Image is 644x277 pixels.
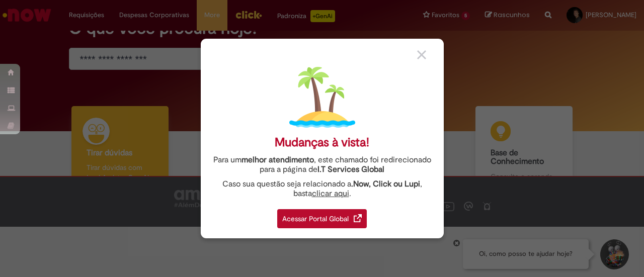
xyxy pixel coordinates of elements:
[275,135,369,150] div: Mudanças à vista!
[317,159,384,174] a: I.T Services Global
[289,64,355,130] img: island.png
[417,50,426,59] img: close_button_grey.png
[208,155,436,174] div: Para um , este chamado foi redirecionado para a página de
[277,204,367,228] a: Acessar Portal Global
[354,214,362,222] img: redirect_link.png
[242,155,314,165] strong: melhor atendimento
[277,209,367,228] div: Acessar Portal Global
[208,179,436,199] div: Caso sua questão seja relacionado a , basta .
[351,179,420,189] strong: .Now, Click ou Lupi
[312,183,349,199] a: clicar aqui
